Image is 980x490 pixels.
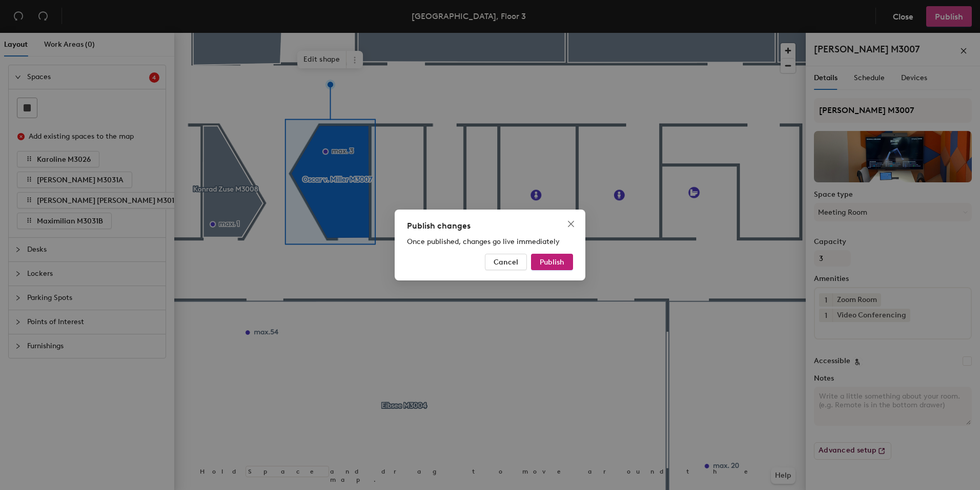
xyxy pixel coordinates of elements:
[540,258,564,267] span: Publish
[485,254,527,270] button: Cancel
[567,220,575,228] span: close
[407,220,573,232] div: Publish changes
[531,254,573,270] button: Publish
[407,237,560,246] span: Once published, changes go live immediately
[563,216,579,232] button: Close
[494,258,518,267] span: Cancel
[563,220,579,228] span: Close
